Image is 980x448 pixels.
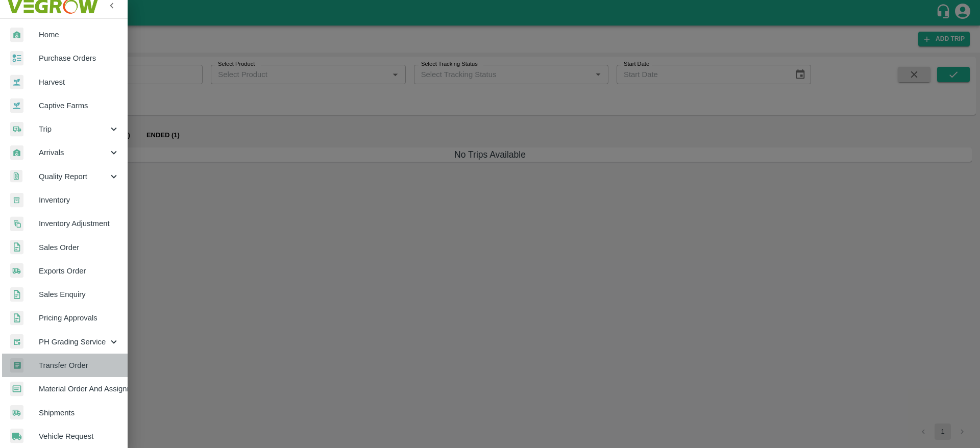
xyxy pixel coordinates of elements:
[39,29,119,40] span: Home
[10,216,23,231] img: inventory
[39,407,119,418] span: Shipments
[39,194,119,206] span: Inventory
[10,287,23,302] img: sales
[10,145,23,160] img: whArrival
[10,311,23,326] img: sales
[39,100,119,111] span: Captive Farms
[39,431,119,442] span: Vehicle Request
[10,98,23,113] img: harvest
[39,171,108,182] span: Quality Report
[39,77,119,88] span: Harvest
[39,53,119,64] span: Purchase Orders
[10,74,23,90] img: harvest
[39,218,119,229] span: Inventory Adjustment
[39,147,108,158] span: Arrivals
[39,123,108,135] span: Trip
[10,263,23,278] img: shipments
[10,429,23,443] img: vehicle
[10,358,23,373] img: whTransfer
[39,265,119,277] span: Exports Order
[39,336,108,347] span: PH Grading Service
[39,289,119,300] span: Sales Enquiry
[39,242,119,253] span: Sales Order
[10,51,23,66] img: reciept
[10,193,23,208] img: whInventory
[10,334,23,349] img: whTracker
[10,170,22,183] img: qualityReport
[10,405,23,420] img: shipments
[10,28,23,42] img: whArrival
[10,122,23,137] img: delivery
[39,383,119,394] span: Material Order And Assignment
[10,240,23,255] img: sales
[10,382,23,396] img: centralMaterial
[39,360,119,371] span: Transfer Order
[39,312,119,323] span: Pricing Approvals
